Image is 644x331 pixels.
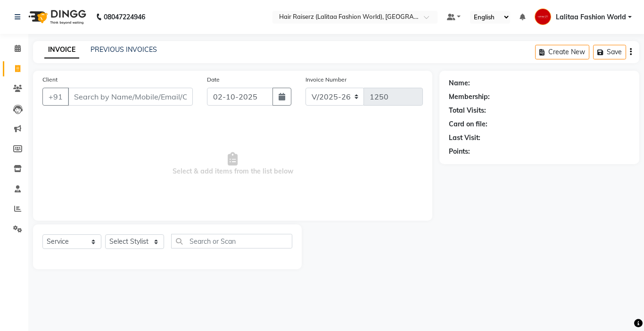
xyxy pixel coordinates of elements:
input: Search or Scan [171,234,292,248]
a: INVOICE [44,41,79,58]
img: logo [24,4,89,30]
label: Client [42,75,58,84]
label: Date [207,75,220,84]
div: Total Visits: [449,106,486,116]
button: Create New [535,45,589,59]
button: +91 [42,88,69,106]
a: PREVIOUS INVOICES [91,45,157,54]
img: Lalitaa Fashion World [535,8,551,25]
button: Save [593,45,626,59]
div: Name: [449,78,470,88]
span: Lalitaa Fashion World [556,12,626,22]
div: Card on file: [449,119,487,129]
input: Search by Name/Mobile/Email/Code [68,88,193,106]
div: Last Visit: [449,133,480,143]
div: Points: [449,147,470,157]
span: Select & add items from the list below [42,117,423,211]
div: Membership: [449,92,490,102]
label: Invoice Number [305,75,347,84]
b: 08047224946 [104,4,145,30]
